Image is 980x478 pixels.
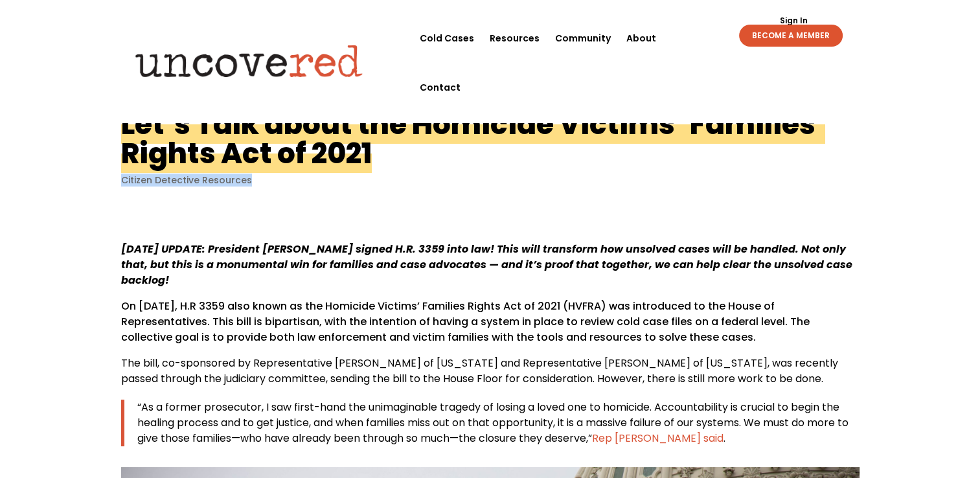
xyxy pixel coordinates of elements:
p: On [DATE], H.R 3359 also known as the Homicide Victims’ Families Rights Act of 2021 (HVFRA) was i... [121,299,860,356]
a: BECOME A MEMBER [739,25,843,47]
strong: [DATE] UPDATE: President [PERSON_NAME] signed H.R. 3359 into law! This will transform how unsolve... [121,242,852,288]
a: Contact [420,63,461,112]
a: Rep [PERSON_NAME] said [592,431,724,446]
a: About [626,14,656,63]
span: “As a former prosecutor, I saw first-hand the unimaginable tragedy of losing a loved one to homic... [137,400,849,446]
img: Uncovered logo [124,36,374,86]
span: The bill, co-sponsored by Representative [PERSON_NAME] of [US_STATE] and Representative [PERSON_N... [121,356,838,386]
a: Community [555,14,611,63]
a: Resources [490,14,540,63]
a: Sign In [773,17,815,25]
h1: Let’s Talk about the Homicide Victims’ Families’ Rights Act of 2021 [121,104,825,173]
a: Citizen Detective Resources [121,174,252,187]
a: Cold Cases [420,14,474,63]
